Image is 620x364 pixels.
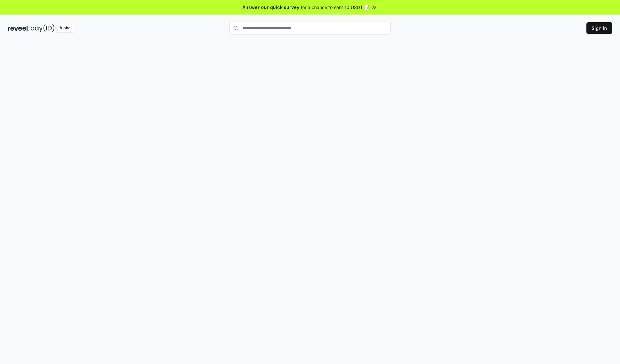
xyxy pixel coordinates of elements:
button: Sign In [586,22,612,34]
span: Answer our quick survey [243,4,299,11]
span: for a chance to earn 10 USDT 📝 [301,4,370,11]
img: reveel_dark [8,24,29,32]
img: pay_id [31,24,55,32]
div: Alpha [56,24,74,32]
